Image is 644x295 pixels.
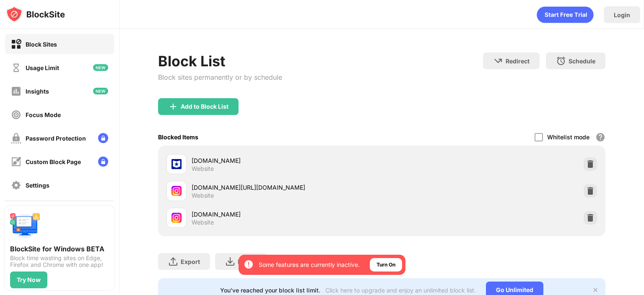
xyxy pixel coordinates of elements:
div: Turn On [377,261,395,269]
div: Block List [158,52,282,70]
div: Usage Limit [26,64,59,71]
div: animation [537,6,594,23]
div: Website [192,165,214,172]
div: Click here to upgrade and enjoy an unlimited block list. [325,287,476,294]
div: Website [192,219,214,226]
div: [DOMAIN_NAME] [192,210,382,219]
img: lock-menu.svg [98,133,108,143]
div: [DOMAIN_NAME][URL][DOMAIN_NAME] [192,183,382,192]
div: Custom Block Page [26,158,81,165]
img: settings-off.svg [11,180,21,191]
img: lock-menu.svg [98,157,108,167]
div: Insights [26,88,49,95]
img: customize-block-page-off.svg [11,157,21,167]
img: favicons [171,186,182,196]
img: favicons [171,213,182,223]
div: Settings [26,182,49,189]
img: new-icon.svg [93,88,108,94]
div: Add to Block List [181,103,229,110]
img: focus-off.svg [11,110,21,120]
img: block-on.svg [11,39,21,50]
div: Password Protection [26,135,86,142]
img: favicons [171,159,182,169]
div: Export [181,258,200,265]
div: You’ve reached your block list limit. [220,287,320,294]
div: Import [238,258,257,265]
div: Blocked Items [158,133,198,141]
img: logo-blocksite.svg [6,6,65,23]
img: push-desktop.svg [10,211,40,241]
img: time-usage-off.svg [11,63,21,73]
img: password-protection-off.svg [11,133,21,144]
div: Try Now [17,277,41,283]
div: BlockSite for Windows BETA [10,245,109,253]
div: Redirect [506,57,530,65]
div: Some features are currently inactive. [259,261,360,269]
div: Block sites permanently or by schedule [158,73,282,81]
div: Block Sites [26,41,57,48]
div: Website [192,192,214,199]
div: Focus Mode [26,111,61,118]
div: Block time wasting sites on Edge, Firefox and Chrome with one app! [10,255,109,268]
img: x-button.svg [592,287,599,293]
div: Login [614,11,630,18]
div: Whitelist mode [547,133,589,141]
div: Schedule [569,57,595,65]
img: insights-off.svg [11,86,21,97]
div: [DOMAIN_NAME] [192,156,382,165]
img: error-circle-white.svg [244,259,254,269]
img: new-icon.svg [93,64,108,71]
